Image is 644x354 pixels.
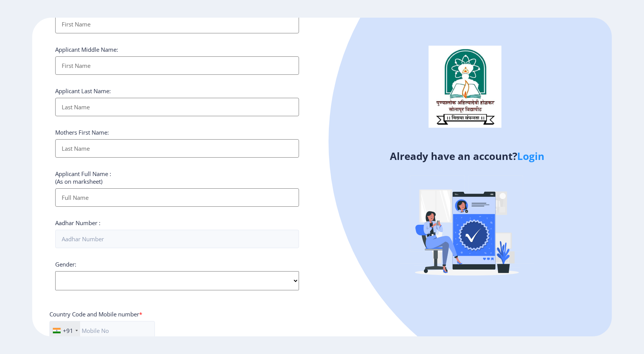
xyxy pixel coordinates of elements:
[55,170,111,185] label: Applicant Full Name : (As on marksheet)
[517,149,544,163] a: Login
[400,161,534,295] img: Verified-rafiki.svg
[49,321,155,340] input: Mobile No
[55,98,299,116] input: Last Name
[55,139,299,158] input: Last Name
[55,219,100,227] label: Aadhar Number :
[55,188,299,207] input: Full Name
[55,260,76,268] label: Gender:
[55,46,118,53] label: Applicant Middle Name:
[429,46,501,128] img: logo
[63,327,73,334] div: +91
[49,310,142,318] label: Country Code and Mobile number
[55,230,299,248] input: Aadhar Number
[328,150,606,162] h4: Already have an account?
[55,15,299,33] input: First Name
[55,128,109,136] label: Mothers First Name:
[55,87,111,95] label: Applicant Last Name:
[55,56,299,75] input: First Name
[50,321,80,340] div: India (भारत): +91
